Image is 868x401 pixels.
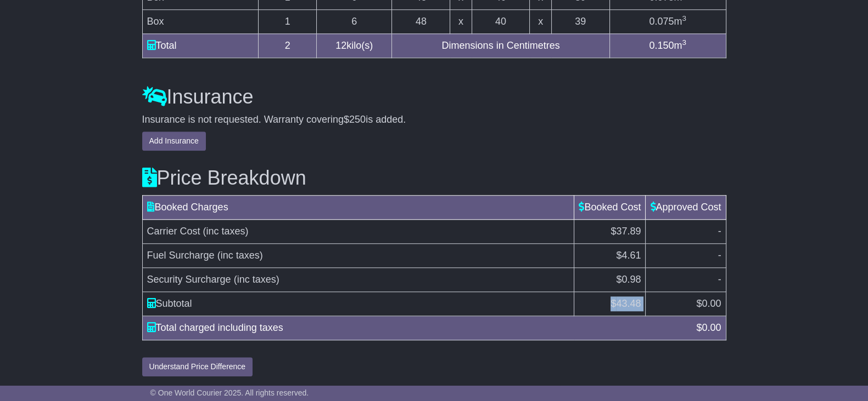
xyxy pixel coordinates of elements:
[335,40,346,51] span: 12
[551,9,609,33] td: 39
[344,114,366,125] span: $250
[718,250,721,261] span: -
[142,9,259,33] td: Box
[702,322,721,333] span: 0.00
[142,292,574,316] td: Subtotal
[616,298,641,309] span: 43.48
[317,33,392,58] td: kilo(s)
[317,9,392,33] td: 6
[147,226,200,237] span: Carrier Cost
[611,226,641,237] span: $37.89
[147,274,231,285] span: Security Surcharge
[450,9,472,33] td: x
[203,226,249,237] span: (inc taxes)
[150,388,309,397] span: © One World Courier 2025. All rights reserved.
[718,274,721,285] span: -
[392,33,609,58] td: Dimensions in Centimetres
[142,33,259,58] td: Total
[609,9,726,33] td: m
[649,16,674,27] span: 0.075
[609,33,726,58] td: m
[142,114,726,126] div: Insurance is not requested. Warranty covering is added.
[682,38,686,47] sup: 3
[472,9,530,33] td: 40
[530,9,551,33] td: x
[392,9,450,33] td: 48
[142,357,253,376] button: Understand Price Difference
[147,250,215,261] span: Fuel Surcharge
[234,274,279,285] span: (inc taxes)
[646,292,726,316] td: $
[646,196,726,220] td: Approved Cost
[718,226,721,237] span: -
[691,320,726,335] div: $
[142,86,726,108] h3: Insurance
[142,196,574,220] td: Booked Charges
[259,33,317,58] td: 2
[142,320,691,335] div: Total charged including taxes
[142,167,726,189] h3: Price Breakdown
[682,14,686,22] sup: 3
[616,250,641,261] span: $4.61
[649,40,674,51] span: 0.150
[616,274,641,285] span: $0.98
[574,196,646,220] td: Booked Cost
[259,9,317,33] td: 1
[217,250,263,261] span: (inc taxes)
[574,292,646,316] td: $
[142,131,206,151] button: Add Insurance
[702,298,721,309] span: 0.00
